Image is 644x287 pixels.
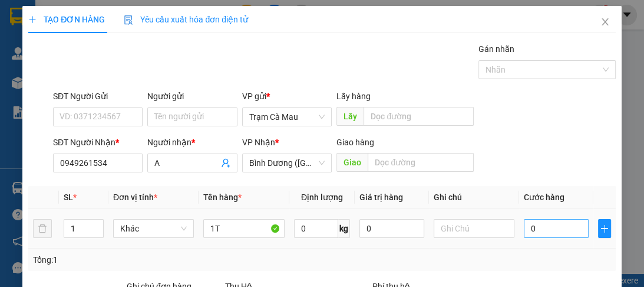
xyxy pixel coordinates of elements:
span: Cước hàng [524,193,564,202]
span: Giao hàng [336,138,374,147]
th: Ghi chú [429,186,519,209]
span: Giá trị hàng [359,193,403,202]
span: close [600,17,610,27]
button: delete [33,219,52,238]
div: SĐT Người Nhận [53,136,143,149]
span: SL [64,193,73,202]
input: VD: Bàn, Ghế [203,219,284,238]
button: plus [598,219,611,238]
button: Close [589,6,622,39]
span: Giao [336,153,368,172]
img: icon [124,15,133,25]
span: plus [28,15,37,24]
span: Bình Dương (BX Bàu Bàng) [249,154,325,172]
span: Tên hàng [203,193,242,202]
span: VP Nhận [242,138,275,147]
div: Người gửi [147,90,237,103]
span: kg [338,219,350,238]
span: Trạm Cà Mau [249,108,325,126]
input: Ghi Chú [434,219,514,238]
span: Khác [120,220,187,237]
div: SĐT Người Gửi [53,90,143,103]
span: Lấy [336,107,364,126]
span: user-add [221,158,230,168]
input: Dọc đường [364,107,474,126]
span: plus [599,224,610,233]
input: Dọc đường [368,153,474,172]
div: Tổng: 1 [33,253,250,266]
div: Người nhận [147,136,237,149]
div: VP gửi [242,90,332,103]
span: Lấy hàng [336,92,371,101]
span: Đơn vị tính [113,193,157,202]
span: TẠO ĐƠN HÀNG [28,15,105,24]
span: Yêu cầu xuất hóa đơn điện tử [124,15,248,24]
input: 0 [359,219,424,238]
label: Gán nhãn [478,44,514,54]
span: Định lượng [301,193,343,202]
